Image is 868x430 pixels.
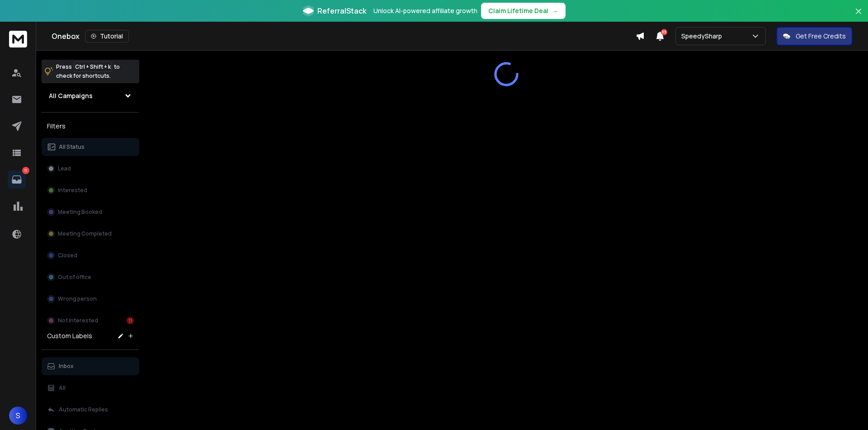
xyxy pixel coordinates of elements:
p: Unlock AI-powered affiliate growth [373,6,477,15]
div: Onebox [52,30,636,43]
p: Get Free Credits [796,32,846,41]
h3: Filters [42,120,139,132]
span: → [552,6,558,15]
p: Press to check for shortcuts. [56,62,120,80]
button: Claim Lifetime Deal→ [481,3,566,19]
button: S [9,406,27,425]
p: 11 [22,167,29,174]
button: Close banner [853,5,864,27]
span: Ctrl + Shift + k [74,61,112,72]
span: 33 [661,29,667,35]
button: All Campaigns [42,87,139,105]
a: 11 [8,170,26,189]
button: Tutorial [85,30,129,43]
h3: Custom Labels [47,331,92,340]
span: ReferralStack [317,5,366,16]
h1: All Campaigns [49,91,93,100]
button: Get Free Credits [777,27,852,45]
p: SpeedySharp [681,32,726,41]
